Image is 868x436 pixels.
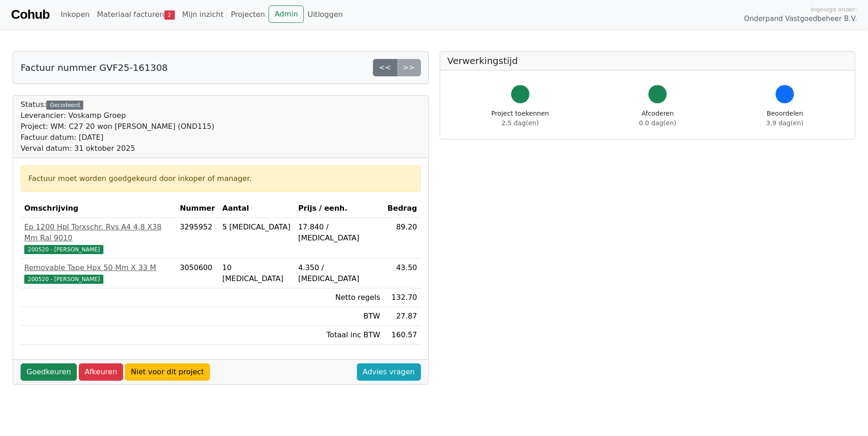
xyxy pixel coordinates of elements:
[21,132,214,143] div: Factuur datum: [DATE]
[125,363,210,381] a: Niet voor dit project
[178,5,227,24] a: Mijn inzicht
[24,262,173,273] div: Removable Tape Hpx 50 Mm X 33 M
[24,222,173,244] div: Ep 1200 Hpl Torxschr. Rvs A4 4,8 X38 Mm Ral 9010
[24,262,173,284] a: Removable Tape Hpx 50 Mm X 33 M200520 - [PERSON_NAME]
[298,222,380,244] div: 17.840 / [MEDICAL_DATA]
[176,259,219,288] td: 3050600
[447,55,848,66] h5: Verwerkingstijd
[744,14,857,24] span: Onderpand Vastgoedbeheer B.V.
[639,119,676,127] span: 0.0 dag(en)
[295,288,384,307] td: Netto regels
[176,218,219,259] td: 3295952
[501,119,539,127] span: 2.5 dag(en)
[21,121,214,132] div: Project: WM: C27 20 won [PERSON_NAME] (OND115)
[384,259,421,288] td: 43.50
[269,5,304,23] a: Admin
[295,326,384,345] td: Totaal inc BTW
[21,62,168,73] h5: Factuur nummer GVF25-161308
[639,109,676,128] div: Afcoderen
[21,143,214,154] div: Verval datum: 31 oktober 2025
[384,199,421,218] th: Bedrag
[21,99,214,154] div: Status:
[384,218,421,259] td: 89.20
[176,199,219,218] th: Nummer
[373,59,397,76] a: <<
[11,4,49,26] a: Cohub
[810,5,857,14] span: Ingelogd onder:
[298,262,380,284] div: 4.350 / [MEDICAL_DATA]
[357,363,421,381] a: Advies vragen
[28,173,413,184] div: Factuur moet worden goedgekeurd door inkoper of manager.
[384,307,421,326] td: 27.87
[227,5,269,24] a: Projecten
[222,222,291,233] div: 5 [MEDICAL_DATA]
[46,101,83,110] div: Gecodeerd
[295,199,384,218] th: Prijs / eenh.
[79,363,123,381] a: Afkeuren
[24,275,103,284] span: 200520 - [PERSON_NAME]
[491,109,549,128] div: Project toekennen
[164,11,175,20] span: 2
[384,288,421,307] td: 132.70
[219,199,295,218] th: Aantal
[24,245,103,254] span: 200520 - [PERSON_NAME]
[304,5,346,24] a: Uitloggen
[766,109,803,128] div: Beoordelen
[295,307,384,326] td: BTW
[21,110,214,121] div: Leverancier: Voskamp Groep
[384,326,421,345] td: 160.57
[21,363,77,381] a: Goedkeuren
[21,199,176,218] th: Omschrijving
[222,262,291,284] div: 10 [MEDICAL_DATA]
[766,119,803,127] span: 3.9 dag(en)
[93,5,178,24] a: Materiaal facturen2
[24,222,173,255] a: Ep 1200 Hpl Torxschr. Rvs A4 4,8 X38 Mm Ral 9010200520 - [PERSON_NAME]
[57,5,93,24] a: Inkopen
